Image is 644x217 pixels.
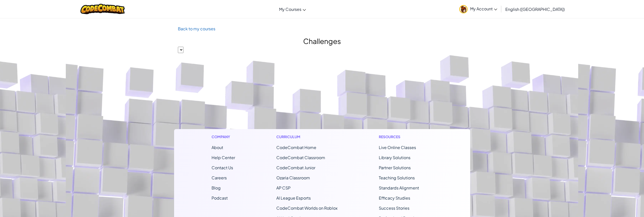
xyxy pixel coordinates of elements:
[178,26,215,31] a: Back to my courses
[503,2,567,16] a: English ([GEOGRAPHIC_DATA])
[212,195,228,201] a: Podcast
[212,185,221,190] a: Blog
[379,195,410,201] a: Efficacy Studies
[379,134,433,139] h1: Resources
[276,205,338,211] a: CodeCombat Worlds on Roblox
[379,145,416,150] a: Live Online Classes
[276,195,311,201] a: AI League Esports
[379,175,415,180] a: Teaching Solutions
[276,155,325,160] a: CodeCombat Classroom
[212,165,233,170] span: Contact Us
[178,36,466,46] h2: Challenges
[276,134,338,139] h1: Curriculum
[212,145,223,150] a: About
[470,6,497,11] span: My Account
[276,145,316,150] span: CodeCombat Home
[276,165,315,170] a: CodeCombat Junior
[379,185,419,190] a: Standards Alignment
[80,4,125,14] img: CodeCombat logo
[276,175,310,180] a: Ozaria Classroom
[459,5,468,13] img: avatar
[212,134,235,139] h1: Company
[212,175,227,180] a: Careers
[379,155,410,160] a: Library Solutions
[379,205,409,211] a: Success Stories
[457,1,500,17] a: My Account
[212,155,235,160] a: Help Center
[379,165,411,170] a: Partner Solutions
[279,7,301,12] span: My Courses
[505,7,565,12] span: English ([GEOGRAPHIC_DATA])
[276,185,290,190] a: AP CSP
[277,2,308,16] a: My Courses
